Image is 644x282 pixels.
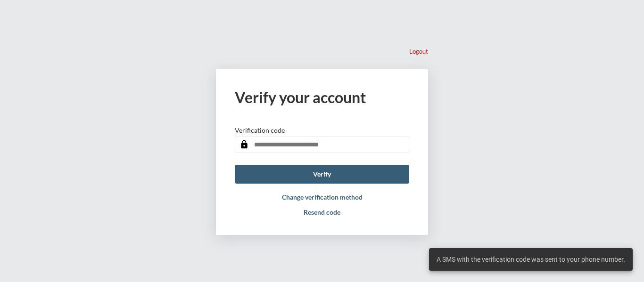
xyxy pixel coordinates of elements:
span: A SMS with the verification code was sent to your phone number. [437,255,625,264]
button: Verify [235,165,409,184]
h2: Verify your account [235,88,409,106]
p: Verification code [235,126,285,134]
button: Change verification method [282,193,363,201]
button: Resend code [304,208,340,216]
p: Logout [409,48,428,55]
